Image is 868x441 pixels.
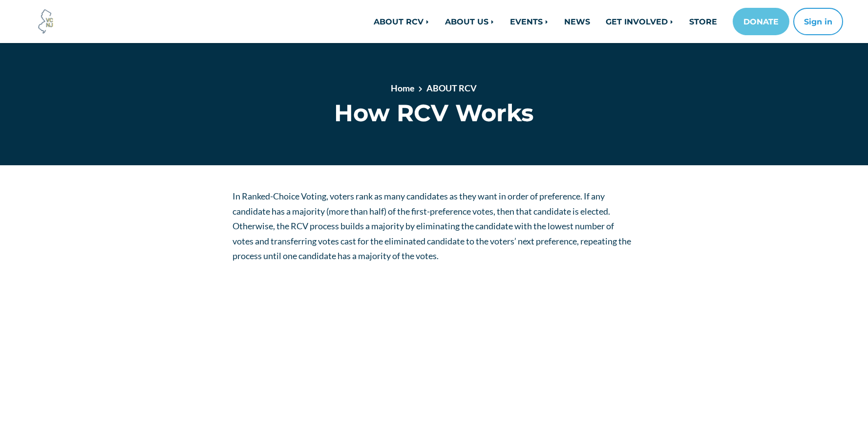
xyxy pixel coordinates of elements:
[267,82,600,99] nav: breadcrumb
[502,12,556,31] a: EVENTS
[33,8,59,35] img: Voter Choice NJ
[681,12,725,31] a: STORE
[225,8,843,35] nav: Main navigation
[233,271,526,437] iframe: What is Ranked Choice Voting?
[233,191,631,261] span: In Ranked-Choice Voting, voters rank as many candidates as they want in order of preference. If a...
[426,83,477,93] a: ABOUT RCV
[556,12,598,31] a: NEWS
[437,12,502,31] a: ABOUT US
[793,8,843,35] button: Sign in or sign up
[366,12,437,31] a: ABOUT RCV
[391,83,415,93] a: Home
[598,12,681,31] a: GET INVOLVED
[733,8,789,35] a: DONATE
[233,99,635,127] h1: How RCV Works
